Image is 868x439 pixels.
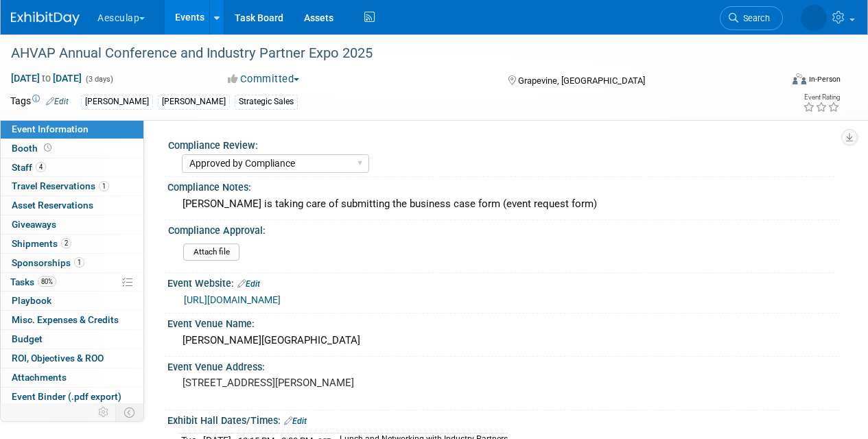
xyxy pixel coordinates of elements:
[74,257,84,268] span: 1
[184,294,281,305] a: [URL][DOMAIN_NAME]
[168,220,834,237] div: Compliance Approval:
[801,5,827,31] img: Linda Zeller
[36,162,46,172] span: 4
[738,13,770,23] span: Search
[12,123,89,134] span: Event Information
[1,215,143,234] a: Giveaways
[518,75,645,86] span: Grapevine, [GEOGRAPHIC_DATA]
[178,330,830,351] div: [PERSON_NAME][GEOGRAPHIC_DATA]
[803,94,840,101] div: Event Rating
[11,12,80,25] img: ExhibitDay
[12,219,56,230] span: Giveaways
[178,193,830,215] div: [PERSON_NAME] is taking care of submitting the business case form (event request form)
[99,181,109,191] span: 1
[793,73,806,84] img: Format-Inperson.png
[46,97,69,106] a: Edit
[84,75,113,84] span: (3 days)
[1,235,143,253] a: Shipments2
[10,94,69,110] td: Tags
[38,276,56,287] span: 80%
[12,314,119,325] span: Misc. Expenses & Credits
[167,273,841,291] div: Event Website:
[12,353,104,364] span: ROI, Objectives & ROO
[12,257,84,268] span: Sponsorships
[61,238,71,248] span: 2
[12,391,121,402] span: Event Binder (.pdf export)
[1,177,143,195] a: Travel Reservations1
[167,410,841,428] div: Exhibit Hall Dates/Times:
[12,372,67,383] span: Attachments
[167,357,841,374] div: Event Venue Address:
[1,349,143,368] a: ROI, Objectives & ROO
[12,238,71,249] span: Shipments
[1,368,143,387] a: Attachments
[237,279,260,289] a: Edit
[12,143,54,154] span: Booth
[10,276,56,287] span: Tasks
[40,73,53,84] span: to
[284,416,307,426] a: Edit
[167,177,841,194] div: Compliance Notes:
[223,72,305,86] button: Committed
[808,74,841,84] div: In-Person
[81,95,153,109] div: [PERSON_NAME]
[167,313,841,331] div: Event Venue Name:
[1,273,143,292] a: Tasks80%
[1,120,143,139] a: Event Information
[1,292,143,310] a: Playbook
[1,388,143,406] a: Event Binder (.pdf export)
[10,72,82,84] span: [DATE] [DATE]
[12,200,93,211] span: Asset Reservations
[6,41,770,66] div: AHVAP Annual Conference and Industry Partner Expo 2025
[719,71,841,92] div: Event Format
[720,6,783,30] a: Search
[1,158,143,177] a: Staff4
[1,254,143,272] a: Sponsorships1
[92,403,116,421] td: Personalize Event Tab Strip
[158,95,230,109] div: [PERSON_NAME]
[41,143,54,153] span: Booth not reserved yet
[1,139,143,158] a: Booth
[1,311,143,329] a: Misc. Expenses & Credits
[12,333,43,344] span: Budget
[116,403,144,421] td: Toggle Event Tabs
[183,377,433,389] pre: [STREET_ADDRESS][PERSON_NAME]
[1,330,143,348] a: Budget
[12,295,51,306] span: Playbook
[235,95,298,109] div: Strategic Sales
[1,196,143,215] a: Asset Reservations
[12,180,109,191] span: Travel Reservations
[168,135,834,152] div: Compliance Review:
[12,162,46,173] span: Staff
